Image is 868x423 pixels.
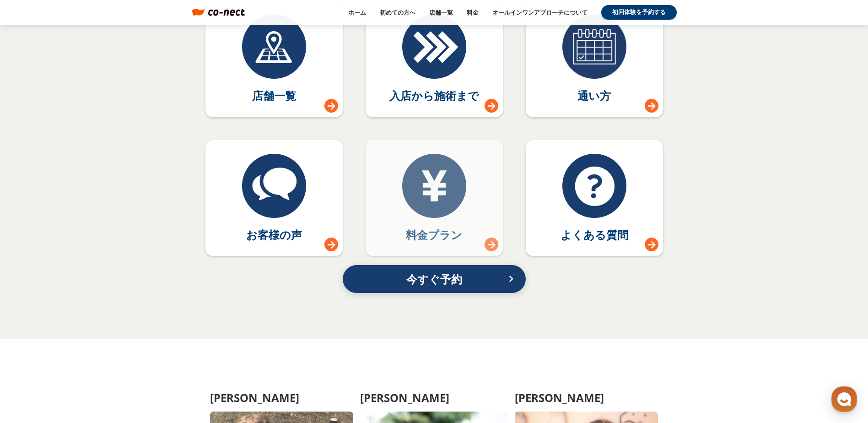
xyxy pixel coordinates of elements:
a: 初めての方へ [380,8,415,16]
p: 入店から施術まで [389,88,479,103]
p: お客様の声 [246,227,302,243]
h3: [PERSON_NAME] [360,391,449,405]
a: オールインワンアプローチについて [492,8,588,16]
a: よくある質問 [526,140,663,256]
a: 設定 [118,290,176,313]
a: 店舗一覧 [205,1,343,117]
p: 通い方 [577,88,611,103]
a: 今すぐ予約keyboard_arrow_right [343,265,526,293]
a: 料金プラン [366,140,503,256]
p: 今すぐ予約 [361,269,507,289]
a: 料金 [467,8,479,16]
a: お客様の声 [205,140,343,256]
span: ホーム [23,304,40,311]
a: ホーム [3,290,60,313]
a: ホーム [348,8,366,16]
a: 入店から施術まで [366,1,503,117]
h3: [PERSON_NAME] [515,391,604,405]
p: 店舗一覧 [252,88,296,103]
span: 設定 [141,304,152,311]
a: 通い方 [526,1,663,117]
a: 店舗一覧 [429,8,453,16]
p: 料金プラン [406,227,462,243]
i: keyboard_arrow_right [506,273,517,284]
span: チャット [78,304,100,312]
p: よくある質問 [561,227,628,243]
a: チャット [60,290,118,313]
h3: [PERSON_NAME] [210,391,299,405]
a: 初回体験を予約する [601,5,677,20]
